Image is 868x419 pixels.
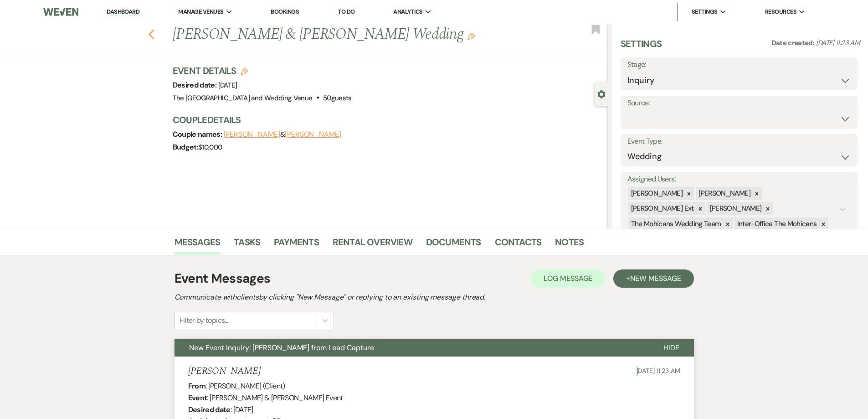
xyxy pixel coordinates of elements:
[175,339,649,357] button: New Event Inquiry: [PERSON_NAME] from Lead Capture
[188,381,205,391] b: From
[637,367,680,375] span: [DATE] 11:23 AM
[707,202,763,215] div: [PERSON_NAME]
[663,343,679,352] span: Hide
[495,235,542,255] a: Contacts
[628,217,723,231] div: The Mohicans Wedding Team
[188,405,231,414] b: Desired date
[285,131,341,138] button: [PERSON_NAME]
[188,366,261,377] h5: [PERSON_NAME]
[189,343,374,352] span: New Event Inquiry: [PERSON_NAME] from Lead Capture
[467,32,475,40] button: Edit
[696,187,752,200] div: [PERSON_NAME]
[426,235,481,255] a: Documents
[692,7,718,16] span: Settings
[188,393,207,403] b: Event
[627,58,851,72] label: Stage:
[224,130,341,139] span: &
[218,81,237,90] span: [DATE]
[627,97,851,110] label: Source:
[816,38,860,47] span: [DATE] 11:23 AM
[173,24,517,46] h1: [PERSON_NAME] & [PERSON_NAME] Wedding
[630,274,681,283] span: New Message
[175,269,271,288] h1: Event Messages
[393,7,422,16] span: Analytics
[621,37,662,57] h3: Settings
[175,292,694,303] h2: Communicate with clients by clicking "New Message" or replying to an existing message thread.
[173,80,218,90] span: Desired date:
[597,89,606,98] button: Close lead details
[234,235,260,255] a: Tasks
[531,269,605,288] button: Log Message
[323,93,352,103] span: 50 guests
[734,217,818,231] div: Inter-Office The Mohicans
[771,38,816,47] span: Date created:
[628,187,684,200] div: [PERSON_NAME]
[173,114,599,126] h3: Couple Details
[173,142,199,152] span: Budget:
[649,339,694,357] button: Hide
[338,8,354,16] a: To Do
[178,7,223,16] span: Manage Venues
[627,135,851,148] label: Event Type:
[180,315,228,326] div: Filter by topics...
[274,235,319,255] a: Payments
[765,7,796,16] span: Resources
[43,2,78,21] img: Weven Logo
[173,64,352,77] h3: Event Details
[613,269,693,288] button: +New Message
[333,235,412,255] a: Rental Overview
[198,143,222,152] span: $10,000
[555,235,584,255] a: Notes
[175,235,221,255] a: Messages
[173,129,224,139] span: Couple names:
[107,8,139,16] a: Dashboard
[173,93,313,103] span: The [GEOGRAPHIC_DATA] and Wedding Venue
[271,8,299,16] a: Bookings
[628,202,695,215] div: [PERSON_NAME] Ext
[224,131,280,138] button: [PERSON_NAME]
[627,173,851,186] label: Assigned Users:
[544,274,592,283] span: Log Message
